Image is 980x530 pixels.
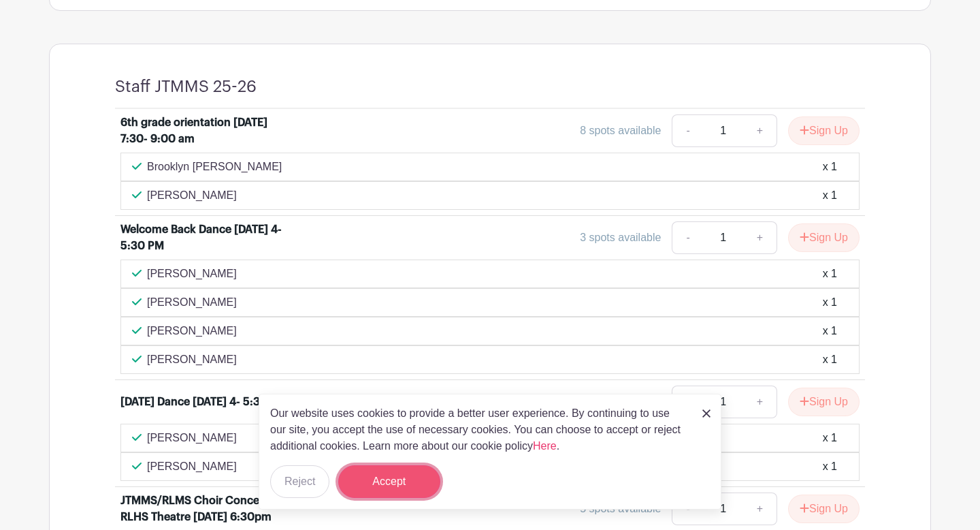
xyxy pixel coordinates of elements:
a: Here [533,440,557,452]
a: + [743,386,777,418]
a: - [672,386,703,418]
div: x 1 [823,323,837,339]
button: Reject [270,465,329,498]
a: - [672,114,703,147]
p: [PERSON_NAME] [147,458,237,475]
p: Our website uses cookies to provide a better user experience. By continuing to use our site, you ... [270,405,688,454]
a: - [672,221,703,254]
a: + [743,493,777,525]
p: [PERSON_NAME] [147,187,237,204]
button: Sign Up [788,495,860,523]
div: x 1 [823,159,837,175]
div: x 1 [823,458,837,475]
p: [PERSON_NAME] [147,430,237,446]
div: x 1 [823,352,837,368]
div: [DATE] Dance [DATE] 4- 5:30 PM [120,394,287,410]
div: x 1 [823,430,837,446]
p: [PERSON_NAME] [147,266,237,282]
div: x 1 [823,187,837,204]
div: 3 spots available [580,230,661,246]
div: 8 spots available [580,123,661,139]
div: Welcome Back Dance [DATE] 4- 5:30 PM [120,221,289,254]
img: close_button-5f87c8562297e5c2d7936805f587ecaba9071eb48480494691a3f1689db116b3.svg [702,409,710,418]
a: + [743,221,777,254]
div: x 1 [823,266,837,282]
button: Sign Up [788,223,860,252]
p: Brooklyn [PERSON_NAME] [147,159,282,175]
div: JTMMS/RLMS Choir Concert RLHS Theatre [DATE] 6:30pm [120,493,289,525]
h4: Staff JTMMS 25-26 [115,77,257,97]
p: [PERSON_NAME] [147,352,237,368]
p: [PERSON_NAME] [147,323,237,339]
div: 6th grade orientation [DATE] 7:30- 9:00 am [120,114,289,147]
a: + [743,114,777,147]
button: Sign Up [788,388,860,416]
button: Accept [338,465,440,498]
div: x 1 [823,294,837,311]
p: [PERSON_NAME] [147,294,237,311]
button: Sign Up [788,116,860,145]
